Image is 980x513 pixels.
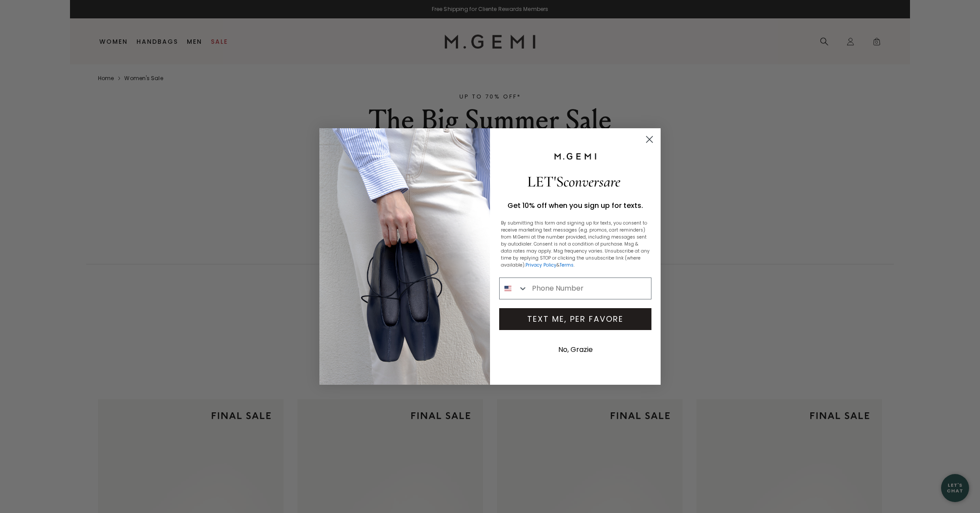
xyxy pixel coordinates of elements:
[499,308,651,330] button: TEXT ME, PER FAVORE
[319,128,490,384] img: The Una
[554,339,597,361] button: No, Grazie
[563,172,620,191] span: conversare
[500,278,528,299] button: Search Countries
[528,278,651,299] input: Phone Number
[504,285,511,292] img: United States
[501,220,650,269] p: By submitting this form and signing up for texts, you consent to receive marketing text messages ...
[560,262,574,268] a: Terms
[642,132,657,147] button: Close dialog
[553,152,597,160] img: M.Gemi
[507,200,643,211] span: Get 10% off when you sign up for texts.
[527,172,620,191] span: LET'S
[525,262,556,268] a: Privacy Policy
